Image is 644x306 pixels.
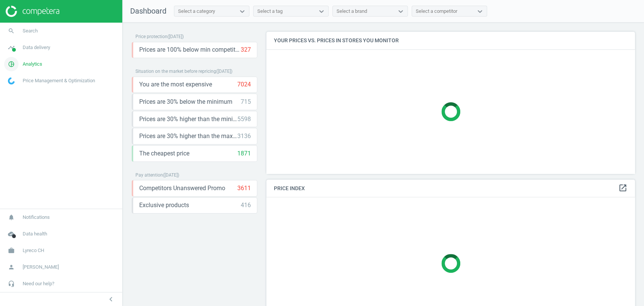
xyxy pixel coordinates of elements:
[135,34,168,39] span: Price protection
[106,295,115,304] i: chevron_left
[139,149,189,158] span: The cheapest price
[163,172,179,178] span: ( [DATE] )
[135,69,216,74] span: Situation on the market before repricing
[178,8,215,15] div: Select a category
[23,231,47,237] span: Data health
[4,40,18,55] i: timeline
[6,6,59,17] img: ajHJNr6hYgQAAAAASUVORK5CYII=
[4,227,18,241] i: cloud_done
[101,294,120,304] button: chevron_left
[23,28,38,34] span: Search
[139,132,237,140] span: Prices are 30% higher than the maximal
[139,98,232,106] span: Prices are 30% below the minimum
[130,6,166,15] span: Dashboard
[237,132,251,140] div: 3136
[4,24,18,38] i: search
[139,80,212,89] span: You are the most expensive
[237,149,251,158] div: 1871
[618,183,627,192] i: open_in_new
[135,172,163,178] span: Pay attention
[4,210,18,225] i: notifications
[4,57,18,71] i: pie_chart_outlined
[216,69,232,74] span: ( [DATE] )
[337,8,367,15] div: Select a brand
[266,32,635,49] h4: Your prices vs. prices in stores you monitor
[23,247,44,254] span: Lyreco CH
[23,77,95,84] span: Price Management & Optimization
[23,264,59,271] span: [PERSON_NAME]
[4,277,18,291] i: headset_mic
[618,183,627,193] a: open_in_new
[4,260,18,274] i: person
[23,44,50,51] span: Data delivery
[257,8,283,15] div: Select a tag
[139,115,237,123] span: Prices are 30% higher than the minimum
[23,61,42,68] span: Analytics
[23,280,54,287] span: Need our help?
[266,180,635,197] h4: Price Index
[416,8,457,15] div: Select a competitor
[139,184,225,192] span: Competitors Unanswered Promo
[23,214,50,221] span: Notifications
[241,46,251,54] div: 327
[241,98,251,106] div: 715
[237,184,251,192] div: 3611
[241,201,251,209] div: 416
[139,201,189,209] span: Exclusive products
[237,115,251,123] div: 5598
[4,243,18,258] i: work
[8,77,15,85] img: wGWNvw8QSZomAAAAABJRU5ErkJggg==
[237,80,251,89] div: 7024
[168,34,184,39] span: ( [DATE] )
[139,46,241,54] span: Prices are 100% below min competitor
